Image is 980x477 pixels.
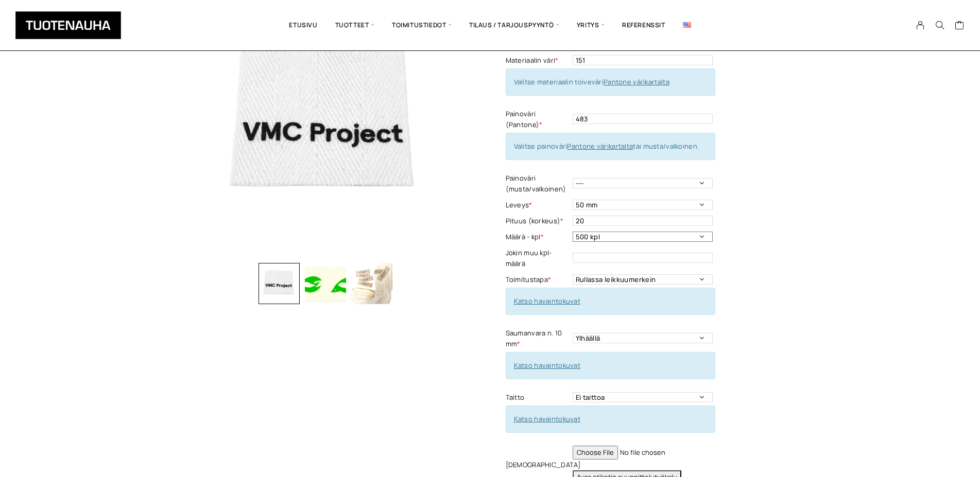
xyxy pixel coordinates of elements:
span: Tuotteet [326,8,383,43]
a: Katso havaintokuvat [514,361,581,370]
a: Pantone värikartalta [567,142,633,151]
input: Kirjoita värinumero [573,55,713,65]
label: Leveys [506,200,570,210]
a: Etusivu [280,8,326,43]
label: [DEMOGRAPHIC_DATA] [506,460,570,470]
span: Tilaus / Tarjouspyyntö [460,8,568,43]
span: Valitse painoväri tai musta/valkoinen. [514,142,699,151]
label: Painoväri (Pantone) [506,109,570,130]
label: Jokin muu kpl-määrä [506,248,570,269]
input: Kirjoita värinumero [573,114,713,124]
span: Valitse materiaalin toiveväri [514,77,669,86]
label: Taitto [506,392,570,403]
span: Yritys [568,8,613,43]
a: My Account [910,21,931,30]
label: Määrä - kpl [506,232,570,242]
label: Materiaalin väri [506,55,570,66]
label: Painoväri (musta/valkoinen) [506,173,570,195]
a: Katso havaintokuvat [514,414,581,423]
button: Search [930,21,950,30]
a: Pantone värikartalta [604,77,669,86]
img: English [683,22,691,28]
a: Referenssit [613,8,674,43]
img: Tuotenauha Oy [15,11,121,39]
img: Puuvilla 3 [351,263,392,304]
span: Toimitustiedot [383,8,460,43]
a: Cart [955,20,965,32]
label: Toimitustapa [506,274,570,285]
label: Pituus (korkeus) [506,216,570,226]
img: Puuvilla 2 [305,263,346,304]
a: Katso havaintokuvat [514,296,581,306]
label: Saumanvara n. 10 mm [506,328,570,349]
